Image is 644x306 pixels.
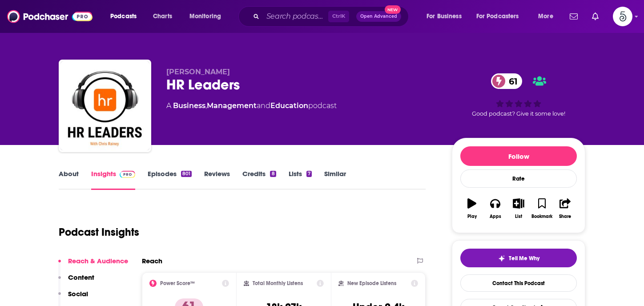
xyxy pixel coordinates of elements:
button: Reach & Audience [58,257,128,273]
span: For Business [427,10,462,23]
span: Good podcast? Give it some love! [472,110,565,117]
button: open menu [183,9,233,24]
div: List [515,214,522,219]
span: Logged in as Spiral5-G2 [613,7,632,26]
a: Credits8 [242,169,276,190]
span: Charts [153,10,172,23]
h2: Power Score™ [160,280,195,286]
span: , [205,101,207,110]
a: Similar [324,169,346,190]
a: Episodes801 [148,169,192,190]
input: Search podcasts, credits, & more... [263,9,328,24]
button: open menu [471,9,532,24]
img: HR Leaders [60,61,149,150]
button: Open AdvancedNew [356,11,401,22]
button: Bookmark [530,193,553,225]
span: Open Advanced [360,14,397,19]
button: Follow [460,146,577,166]
a: Management [207,101,257,110]
div: A podcast [166,101,337,111]
a: Lists7 [289,169,312,190]
h2: Reach [142,257,162,265]
a: InsightsPodchaser Pro [91,169,135,190]
h2: New Episode Listens [347,280,396,286]
p: Content [68,273,94,282]
button: open menu [104,9,148,24]
a: Business [173,101,205,110]
div: Share [559,214,571,219]
div: 801 [181,171,192,177]
button: Apps [483,193,507,225]
span: For Podcasters [476,10,519,23]
img: tell me why sparkle [498,255,505,262]
img: Podchaser Pro [120,171,135,178]
button: tell me why sparkleTell Me Why [460,249,577,267]
a: Show notifications dropdown [566,9,581,24]
button: open menu [420,9,473,24]
a: Charts [147,9,177,24]
button: Play [460,193,483,225]
h2: Total Monthly Listens [253,280,303,286]
div: Play [467,214,477,219]
button: Social [58,290,88,306]
span: [PERSON_NAME] [166,68,230,76]
div: Rate [460,169,577,188]
a: Show notifications dropdown [588,9,602,24]
div: 8 [270,171,276,177]
span: Tell Me Why [509,255,539,262]
a: Education [270,101,308,110]
img: User Profile [613,7,632,26]
p: Social [68,290,88,298]
p: Reach & Audience [68,257,128,265]
span: 61 [500,73,522,89]
div: 61Good podcast? Give it some love! [452,68,585,123]
a: Contact This Podcast [460,274,577,292]
div: Apps [490,214,501,219]
button: Share [554,193,577,225]
span: More [538,10,553,23]
a: Reviews [204,169,230,190]
span: and [257,101,270,110]
div: 7 [306,171,312,177]
div: Bookmark [531,214,552,219]
span: Ctrl K [328,11,349,22]
a: About [59,169,79,190]
button: List [507,193,530,225]
img: Podchaser - Follow, Share and Rate Podcasts [7,8,93,25]
div: Search podcasts, credits, & more... [247,6,417,27]
button: Show profile menu [613,7,632,26]
span: New [385,5,401,14]
button: Content [58,273,94,290]
span: Monitoring [189,10,221,23]
h1: Podcast Insights [59,225,139,239]
button: open menu [532,9,564,24]
span: Podcasts [110,10,137,23]
a: 61 [491,73,522,89]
